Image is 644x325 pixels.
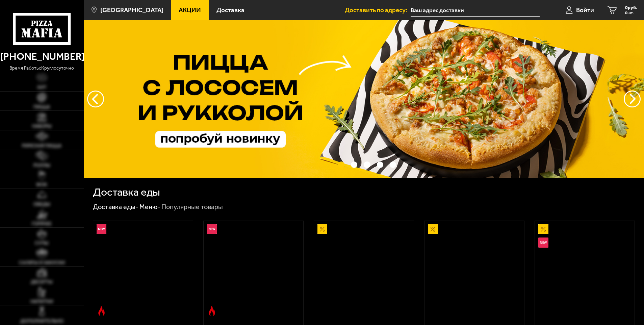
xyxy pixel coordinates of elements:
[22,144,61,148] span: Римская пицца
[32,222,52,226] span: Горячее
[207,224,217,234] img: Новинка
[364,161,370,168] button: точки переключения
[37,85,47,90] span: Хит
[207,306,217,316] img: Острое блюдо
[424,221,524,319] a: АкционныйПепперони 25 см (толстое с сыром)
[31,280,53,284] span: Десерты
[625,5,637,10] span: 0 руб.
[179,7,201,13] span: Акции
[216,7,244,13] span: Доставка
[351,161,357,168] button: точки переключения
[204,221,303,319] a: НовинкаОстрое блюдоРимская с мясным ассорти
[625,11,637,15] span: 0 шт.
[97,224,107,234] img: Новинка
[377,161,383,168] button: точки переключения
[314,221,414,319] a: АкционныйАль-Шам 25 см (тонкое тесто)
[32,124,52,129] span: Наборы
[33,163,50,168] span: Роллы
[390,161,396,168] button: точки переключения
[35,241,49,246] span: Супы
[338,161,344,168] button: точки переключения
[33,202,50,207] span: Обеды
[19,260,65,265] span: Салаты и закуски
[100,7,163,13] span: [GEOGRAPHIC_DATA]
[30,299,53,304] span: Напитки
[93,203,138,211] a: Доставка еды-
[535,221,635,319] a: АкционныйНовинкаВсё включено
[538,224,548,234] img: Акционный
[33,105,50,109] span: Пицца
[161,203,223,211] div: Популярные товары
[20,319,63,324] span: Дополнительно
[93,187,160,198] h1: Доставка еды
[93,221,193,319] a: НовинкаОстрое блюдоРимская с креветками
[317,224,328,234] img: Акционный
[428,224,438,234] img: Акционный
[576,7,594,13] span: Войти
[36,182,47,187] span: WOK
[87,91,104,107] button: следующий
[97,306,107,316] img: Острое блюдо
[538,237,548,248] img: Новинка
[411,4,539,17] input: Ваш адрес доставки
[624,91,641,107] button: предыдущий
[139,203,160,211] a: Меню-
[345,7,411,13] span: Доставить по адресу:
